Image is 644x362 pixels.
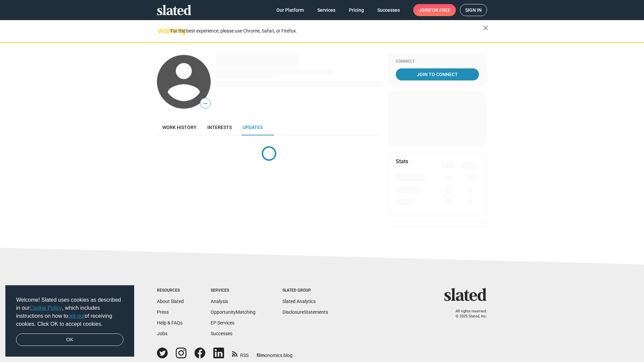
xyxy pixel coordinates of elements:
span: film [257,353,265,358]
a: Work history [157,119,202,135]
span: Welcome! Slated uses cookies as described in our , which includes instructions on how to of recei... [16,296,123,328]
span: Join [419,4,450,16]
span: — [200,99,210,108]
a: OpportunityMatching [211,309,256,315]
div: Resources [157,288,184,293]
a: EP Services [211,320,234,325]
a: Sign in [460,4,487,16]
span: Join To Connect [397,68,478,80]
a: About Slated [157,299,184,304]
a: Jobs [157,331,167,336]
span: Work history [162,125,197,130]
a: dismiss cookie message [16,334,123,346]
span: Interests [207,125,232,130]
mat-card-title: Stats [396,158,408,165]
div: Slated Group [282,288,328,293]
a: Analysis [211,299,228,304]
a: Successes [372,4,405,16]
div: For the best experience, please use Chrome, Safari, or Firefox. [170,26,483,36]
a: DisclosureStatements [282,309,328,315]
a: Joinfor free [413,4,456,16]
span: for free [429,4,450,16]
a: Our Platform [271,4,309,16]
div: Services [211,288,256,293]
a: RSS [232,348,249,359]
span: Our Platform [276,4,304,16]
a: filmonomics blog [257,347,292,359]
a: Press [157,309,169,315]
a: Successes [211,331,232,336]
a: opt-out [68,313,85,319]
a: Updates [237,119,268,135]
span: Services [317,4,335,16]
span: Successes [377,4,400,16]
a: Interests [202,119,237,135]
span: Updates [243,125,263,130]
a: Services [312,4,341,16]
span: Pricing [349,4,364,16]
a: Pricing [343,4,369,16]
mat-icon: warning [158,26,166,35]
mat-icon: close [482,24,490,32]
div: cookieconsent [5,285,134,357]
span: Sign in [465,4,482,16]
a: Join To Connect [396,68,479,80]
a: Help & FAQs [157,320,182,325]
p: All rights reserved. © 2025 Slated, Inc. [448,309,487,319]
a: Cookie Policy [30,305,62,311]
div: Connect [396,59,479,64]
a: Slated Analytics [282,299,316,304]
